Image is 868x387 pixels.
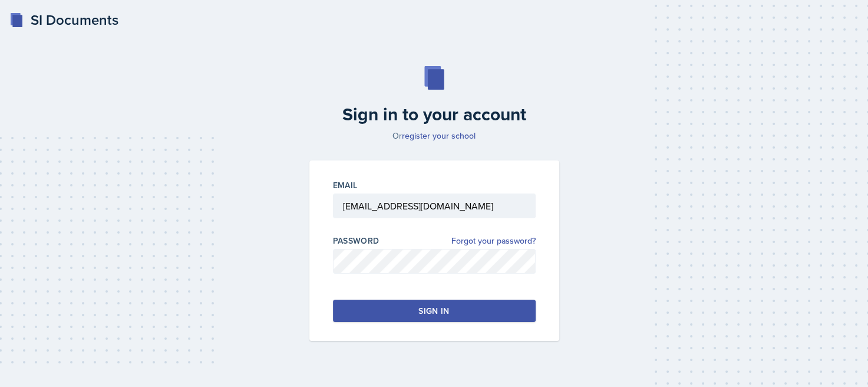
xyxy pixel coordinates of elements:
[302,130,566,142] p: Or
[9,9,118,31] a: SI Documents
[418,305,449,317] div: Sign in
[333,193,536,218] input: Email
[333,300,536,322] button: Sign in
[333,235,379,247] label: Password
[451,235,536,247] a: Forgot your password?
[302,104,566,125] h2: Sign in to your account
[333,179,358,191] label: Email
[402,130,476,142] a: register your school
